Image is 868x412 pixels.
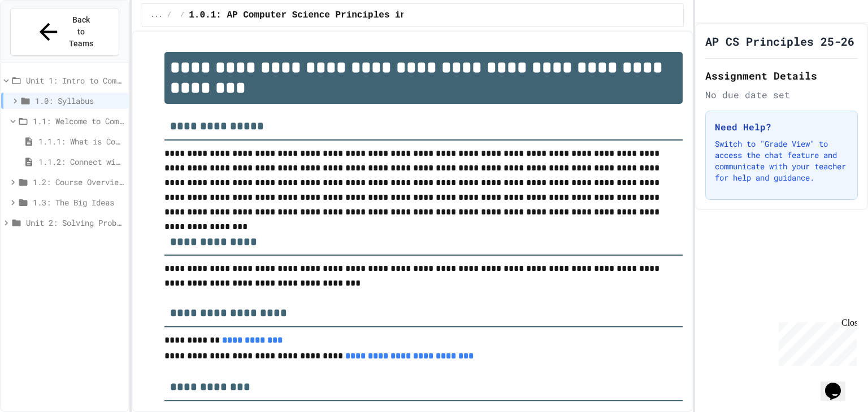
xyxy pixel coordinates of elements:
span: 1.1.2: Connect with Your World [38,156,124,168]
div: Chat with us now!Close [5,5,78,72]
div: No due date set [705,88,858,102]
span: Unit 1: Intro to Computer Science [26,74,124,86]
span: 1.0: Syllabus [35,95,124,107]
p: Switch to "Grade View" to access the chat feature and communicate with your teacher for help and ... [715,138,848,183]
span: 1.1.1: What is Computer Science? [38,135,124,147]
h2: Assignment Details [705,68,858,84]
button: Back to Teams [10,8,119,56]
span: / [180,11,184,20]
iframe: chat widget [774,318,857,366]
iframe: chat widget [821,367,857,401]
span: 1.3: The Big Ideas [33,196,124,208]
span: 1.0.1: AP Computer Science Principles in Python Course Syllabus [189,8,531,22]
span: 1.2: Course Overview and the AP Exam [33,176,124,188]
h3: Need Help? [715,120,848,134]
span: ... [150,11,163,20]
h1: AP CS Principles 25-26 [705,33,854,49]
span: / [167,11,171,20]
span: 1.1: Welcome to Computer Science [33,115,124,127]
span: Unit 2: Solving Problems in Computer Science [26,217,124,229]
span: Back to Teams [68,14,95,50]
